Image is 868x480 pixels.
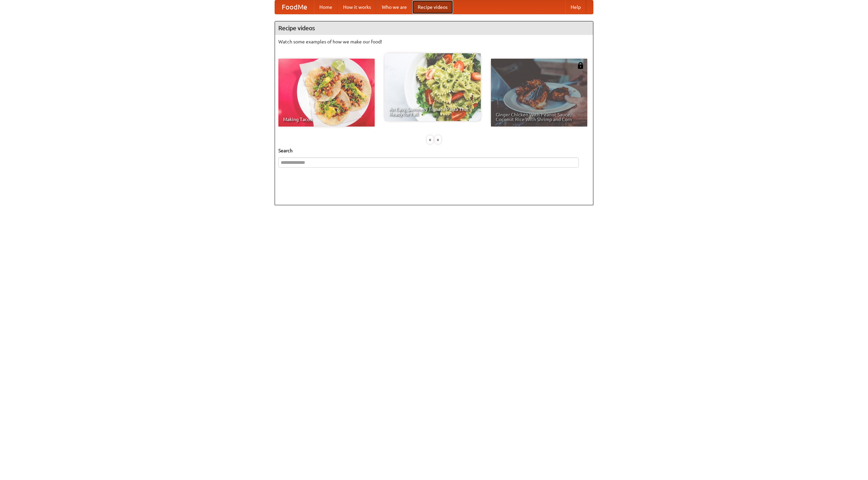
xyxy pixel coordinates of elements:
a: FoodMe [275,0,314,14]
p: Watch some examples of how we make our food! [278,38,590,45]
a: Home [314,0,338,14]
div: » [435,135,441,144]
h4: Recipe videos [275,21,593,35]
a: Help [565,0,586,14]
span: An Easy, Summery Tomato Pasta That's Ready for Fall [389,107,476,116]
h5: Search [278,147,590,154]
a: How it works [338,0,376,14]
a: An Easy, Summery Tomato Pasta That's Ready for Fall [384,53,481,121]
a: Recipe videos [412,0,453,14]
a: Making Tacos [278,59,375,127]
span: Making Tacos [283,117,370,122]
a: Who we are [376,0,412,14]
img: 483408.png [577,62,584,69]
div: « [427,135,433,144]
